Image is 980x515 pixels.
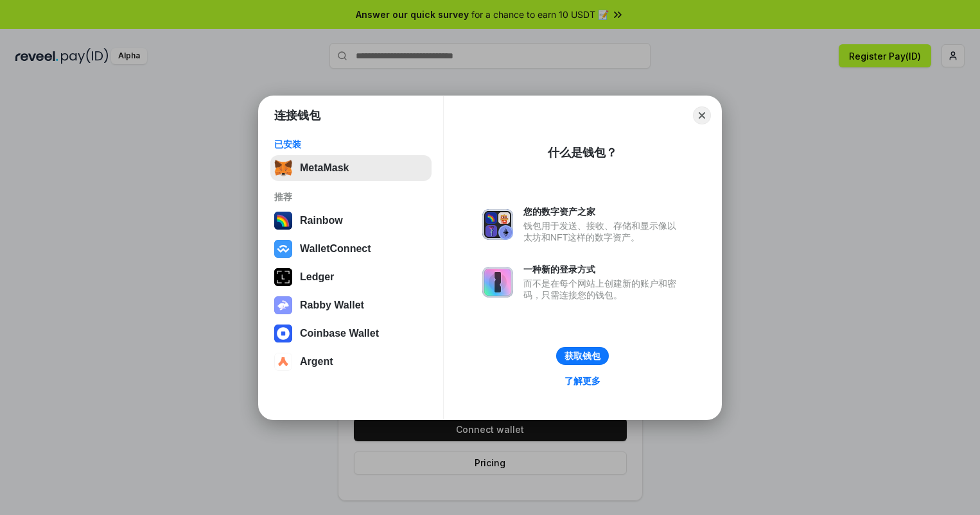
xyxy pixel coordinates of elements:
a: 了解更多 [557,373,608,389]
img: svg+xml,%3Csvg%20width%3D%2228%22%20height%3D%2228%22%20viewBox%3D%220%200%2028%2028%22%20fill%3D... [274,240,292,258]
div: 一种新的登录方式 [523,264,683,275]
img: svg+xml,%3Csvg%20xmlns%3D%22http%3A%2F%2Fwww.w3.org%2F2000%2Fsvg%22%20fill%3D%22none%22%20viewBox... [274,296,292,314]
button: Argent [270,349,432,375]
img: svg+xml,%3Csvg%20xmlns%3D%22http%3A%2F%2Fwww.w3.org%2F2000%2Fsvg%22%20fill%3D%22none%22%20viewBox... [482,209,513,240]
img: svg+xml,%3Csvg%20xmlns%3D%22http%3A%2F%2Fwww.w3.org%2F2000%2Fsvg%22%20fill%3D%22none%22%20viewBox... [482,267,513,298]
div: Rabby Wallet [300,300,364,311]
img: svg+xml,%3Csvg%20width%3D%22120%22%20height%3D%22120%22%20viewBox%3D%220%200%20120%20120%22%20fil... [274,212,292,230]
button: Rainbow [270,208,432,233]
div: 什么是钱包？ [548,145,617,160]
img: svg+xml,%3Csvg%20fill%3D%22none%22%20height%3D%2233%22%20viewBox%3D%220%200%2035%2033%22%20width%... [274,159,292,177]
button: Close [693,106,711,124]
button: MetaMask [270,155,432,181]
div: Coinbase Wallet [300,328,379,339]
div: Argent [300,356,333,367]
div: 了解更多 [564,375,600,387]
button: Rabby Wallet [270,292,432,318]
button: Ledger [270,264,432,290]
div: 而不是在每个网站上创建新的账户和密码，只需连接您的钱包。 [523,278,683,301]
div: Ledger [300,271,334,283]
div: 您的数字资产之家 [523,206,683,217]
img: svg+xml,%3Csvg%20xmlns%3D%22http%3A%2F%2Fwww.w3.org%2F2000%2Fsvg%22%20width%3D%2228%22%20height%3... [274,268,292,286]
div: WalletConnect [300,243,371,255]
button: Coinbase Wallet [270,321,432,346]
div: 钱包用于发送、接收、存储和显示像以太坊和NFT这样的数字资产。 [523,220,683,243]
img: svg+xml,%3Csvg%20width%3D%2228%22%20height%3D%2228%22%20viewBox%3D%220%200%2028%2028%22%20fill%3D... [274,353,292,371]
button: WalletConnect [270,236,432,262]
img: svg+xml,%3Csvg%20width%3D%2228%22%20height%3D%2228%22%20viewBox%3D%220%200%2028%2028%22%20fill%3D... [274,325,292,342]
button: 获取钱包 [556,347,609,365]
div: MetaMask [300,162,349,174]
div: 获取钱包 [564,350,600,362]
div: Rainbow [300,215,343,226]
div: 推荐 [274,191,428,203]
div: 已安装 [274,139,428,150]
h1: 连接钱包 [274,108,320,123]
